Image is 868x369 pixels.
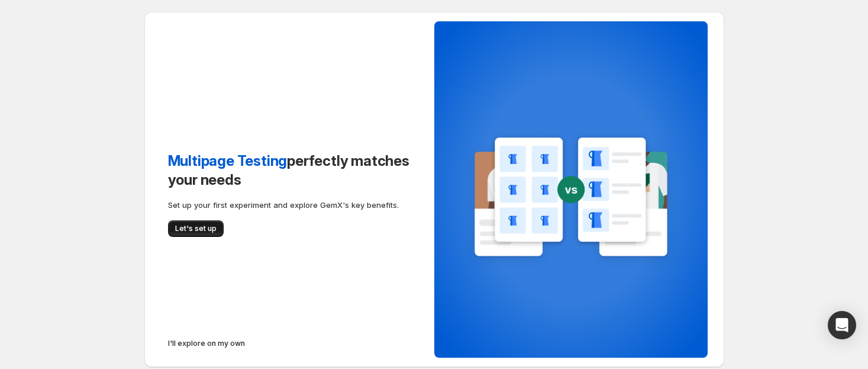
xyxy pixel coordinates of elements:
[168,339,245,348] span: I'll explore on my own
[168,152,411,190] h2: perfectly matches your needs
[168,152,288,169] span: Multipage Testing
[161,335,252,352] button: I'll explore on my own
[168,199,411,211] p: Set up your first experiment and explore GemX's key benefits.
[460,133,682,273] img: multipage-testing-guide-bg
[828,311,856,339] div: Open Intercom Messenger
[168,220,224,237] button: Let's set up
[175,224,217,233] span: Let's set up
